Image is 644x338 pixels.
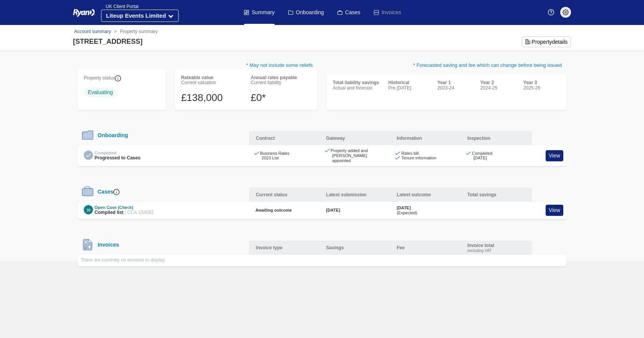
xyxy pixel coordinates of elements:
[333,86,379,91] div: Actual and forecast
[388,86,431,91] div: Pre [DATE]
[480,80,517,86] div: Year 2
[320,188,391,202] div: Latest submission
[480,86,517,91] div: 2024-25
[546,205,563,216] a: View
[333,80,379,86] div: Total liability savings
[256,208,292,212] strong: Awaiting outcome
[181,92,241,104] div: £138,000
[397,151,455,156] div: Rates bill
[523,80,560,86] div: Year 3
[522,36,571,47] button: Propertydetails
[249,188,320,202] div: Current status
[181,80,241,86] div: Current valuation
[125,210,154,215] span: | CCA-154062
[326,148,385,163] div: Property added and [PERSON_NAME] appointed
[95,205,154,210] div: Open Case (Check)
[84,88,117,97] span: Evaluating
[249,131,320,145] div: Contract
[563,9,569,15] img: settings
[320,131,391,145] div: Gateway
[390,131,461,145] div: Information
[390,241,461,255] div: Fee
[101,4,138,9] span: UK Client Portal
[397,205,410,210] time: [DATE]
[467,151,526,161] div: Completed
[78,61,317,69] p: * May not include some reliefs
[437,80,474,86] div: Year 1
[101,10,179,22] button: Liteup Events Limited
[111,28,158,35] li: Property summary
[523,86,560,91] div: 2025-26
[106,12,166,19] strong: Liteup Events Limited
[249,241,320,255] div: Invoice type
[461,188,532,202] div: Total savings
[473,156,487,160] time: [DATE]
[251,75,311,81] div: Annual rates payable
[548,9,554,15] img: Help
[95,242,119,248] div: Invoices
[320,241,391,255] div: Savings
[95,210,123,215] span: Compiled list
[256,151,314,161] div: Business Rates 2023 List
[73,36,143,47] div: [STREET_ADDRESS]
[397,205,417,215] div: (Expected)
[388,80,431,86] div: Historical
[95,155,140,161] span: Progressed to Cases
[437,86,474,91] div: 2023-24
[397,156,455,161] div: Tenure information
[251,80,311,86] div: Current liability
[95,189,120,195] div: Cases
[74,29,111,34] a: Account summary
[181,75,241,81] div: Rateable value
[467,243,494,249] div: Invoice total
[95,132,128,138] div: Onboarding
[390,188,461,202] div: Latest outcome
[81,257,165,263] span: There are currently no invoices to display
[461,131,532,145] div: Inspection
[327,61,566,74] p: * Forecasted saving and fee which can change before being issued
[532,39,552,45] span: Property
[95,151,140,156] div: Completed
[467,249,494,253] div: excluding VAT
[546,150,563,161] a: View
[84,75,159,81] div: Property status
[326,208,340,212] time: [DATE]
